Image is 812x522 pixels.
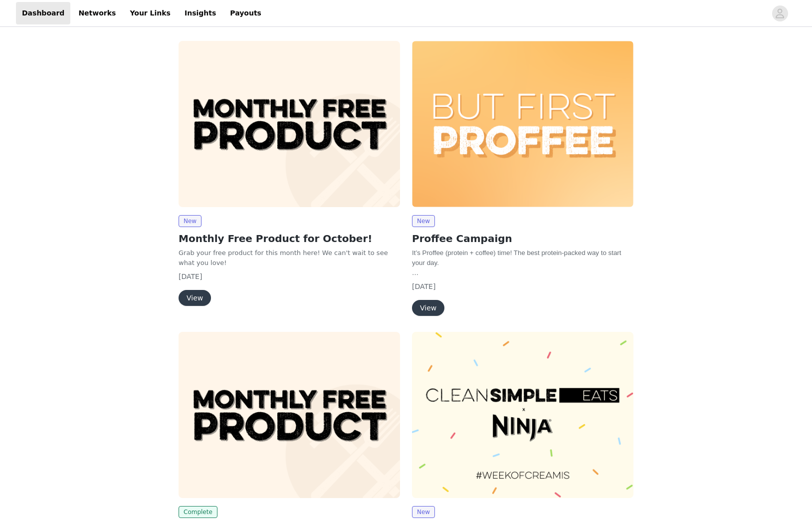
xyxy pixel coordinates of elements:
[179,294,211,302] a: View
[412,215,435,227] span: New
[412,304,444,312] a: View
[179,332,400,498] img: Clean Simple Eats
[72,2,122,24] a: Networks
[179,215,202,227] span: New
[224,2,267,24] a: Payouts
[775,5,785,21] div: avatar
[179,248,400,267] p: Grab your free product for this month here! We can't wait to see what you love!
[412,249,621,266] span: It’s Proffee (protein + coffee) time! The best protein-packed way to start your day.
[412,231,633,246] h2: Proffee Campaign
[412,332,633,498] img: Clean Simple Eats
[412,282,435,290] span: [DATE]
[179,41,400,207] img: Clean Simple Eats
[179,272,202,280] span: [DATE]
[179,290,211,306] button: View
[412,41,633,207] img: Clean Simple Eats
[179,231,400,246] h2: Monthly Free Product for October!
[179,506,217,518] span: Complete
[124,2,177,24] a: Your Links
[16,2,70,24] a: Dashboard
[412,300,444,316] button: View
[179,2,222,24] a: Insights
[412,506,435,518] span: New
